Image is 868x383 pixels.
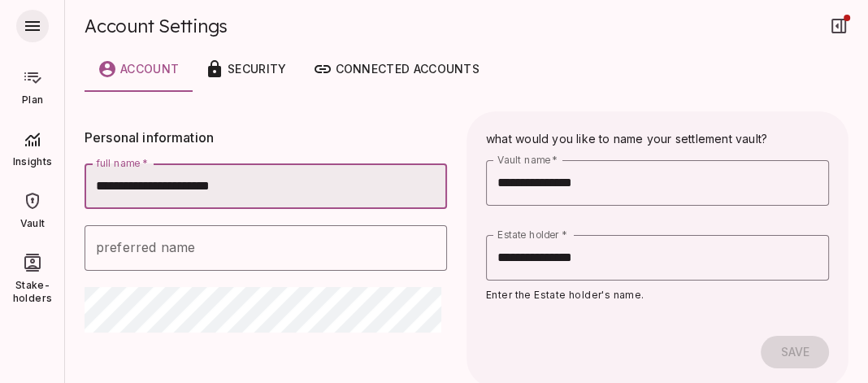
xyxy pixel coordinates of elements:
span: Enter the Estate holder's name. [486,289,644,301]
span: Account Settings [85,15,228,37]
label: full name [96,156,148,170]
div: Connected accounts [313,59,480,79]
span: Vault [20,217,46,230]
p: Personal information [85,128,447,147]
div: Account [98,59,179,79]
span: Plan [22,94,43,107]
div: Security [205,59,286,79]
div: customized tabs example [85,53,848,85]
span: what would you like to name your settlement vault? [486,132,767,146]
div: Insights [3,119,62,176]
label: Estate holder [497,228,567,242]
span: Insights [3,155,62,168]
label: Vault name [497,153,558,167]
